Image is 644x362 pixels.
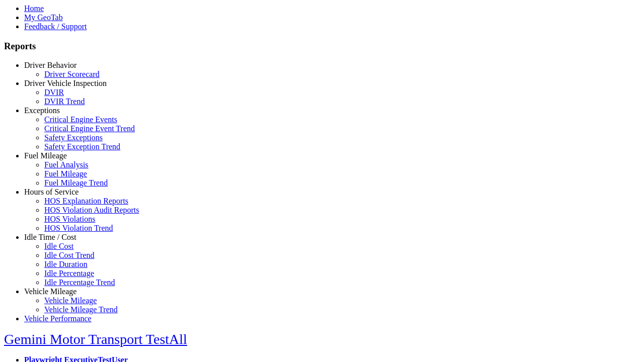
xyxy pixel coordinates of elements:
a: Vehicle Mileage [24,287,76,296]
a: HOS Explanation Reports [44,197,128,205]
a: Vehicle Performance [24,314,92,323]
a: Critical Engine Events [44,115,117,124]
a: Idle Duration [44,260,88,268]
a: Vehicle Mileage [44,296,97,305]
a: Home [24,4,44,13]
a: Exceptions [24,106,60,115]
h3: Reports [4,41,640,52]
a: HOS Violation Audit Reports [44,206,139,214]
a: My GeoTab [24,13,63,22]
a: Fuel Mileage Trend [44,178,108,187]
a: Fuel Mileage [44,169,87,178]
a: DVIR Trend [44,97,85,106]
a: DVIR [44,88,64,97]
a: Idle Cost Trend [44,251,95,259]
a: Fuel Mileage [24,151,67,160]
a: Idle Percentage Trend [44,278,115,287]
a: Idle Percentage [44,269,94,278]
a: Gemini Motor Transport TestAll [4,331,187,347]
a: HOS Violation Trend [44,224,113,232]
a: Feedback / Support [24,22,87,31]
a: Driver Scorecard [44,70,100,78]
a: HOS Violations [44,215,95,223]
a: Fuel Analysis [44,160,89,169]
a: Critical Engine Event Trend [44,124,135,133]
a: Driver Vehicle Inspection [24,79,107,87]
a: Vehicle Mileage Trend [44,305,118,314]
a: Idle Time / Cost [24,233,76,241]
a: Safety Exceptions [44,133,103,142]
a: Driver Behavior [24,61,76,69]
a: Safety Exception Trend [44,142,120,151]
a: Idle Cost [44,242,73,250]
a: Hours of Service [24,188,78,196]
